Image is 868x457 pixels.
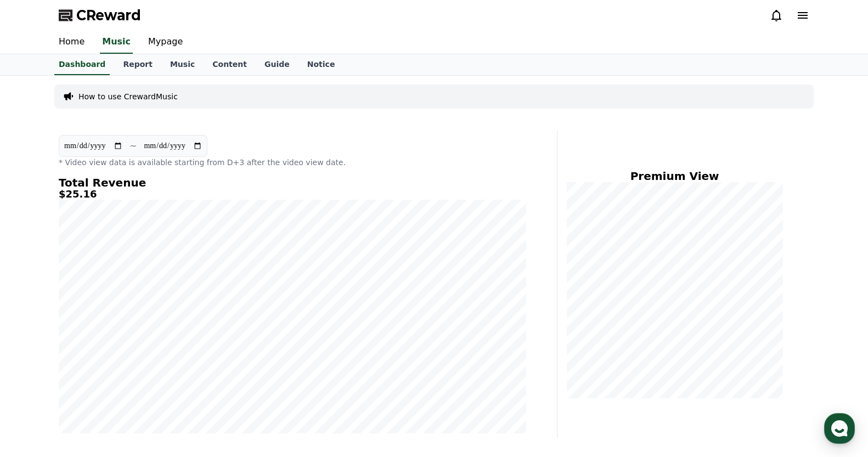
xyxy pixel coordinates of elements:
h4: Total Revenue [59,177,526,189]
h5: $25.16 [59,189,526,200]
a: CReward [59,7,141,24]
a: Mypage [139,31,191,54]
p: ~ [129,139,137,153]
a: Music [161,54,204,75]
a: Notice [298,54,344,75]
a: Dashboard [54,54,110,75]
a: Home [50,31,93,54]
a: Guide [256,54,298,75]
span: CReward [76,7,141,24]
a: Content [204,54,256,75]
p: * Video view data is available starting from D+3 after the video view date. [59,157,526,168]
h4: Premium View [566,170,783,182]
a: How to use CrewardMusic [78,91,178,102]
a: Music [100,31,133,54]
a: Report [114,54,161,75]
